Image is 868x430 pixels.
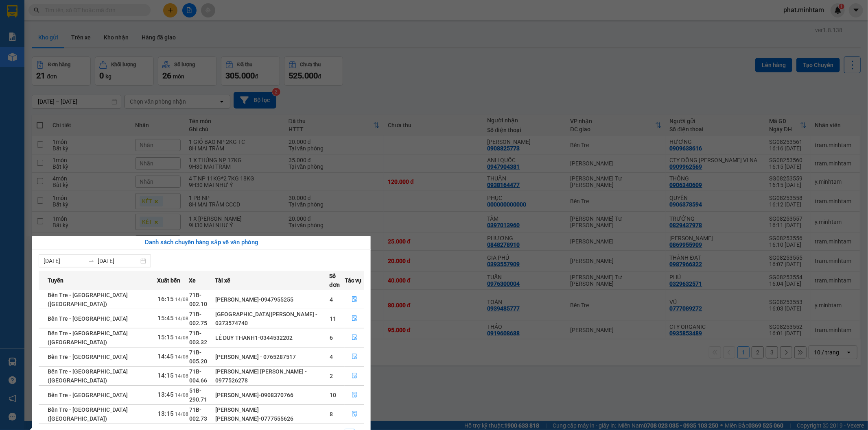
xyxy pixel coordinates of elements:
span: Xuất bến [157,276,180,285]
span: Bến Tre - [GEOGRAPHIC_DATA] [48,315,128,322]
div: [PERSON_NAME]-0908370766 [216,391,329,400]
span: Bến Tre - [GEOGRAPHIC_DATA] ([GEOGRAPHIC_DATA]) [48,368,128,384]
span: 15:45 [157,315,174,322]
span: 16:15 [157,295,174,303]
button: file-done [345,389,364,402]
span: 4 [330,354,333,360]
span: 6 [330,334,333,341]
span: 71B-002.73 [189,406,207,422]
span: to [88,258,94,264]
span: file-done [352,315,357,322]
span: file-done [352,334,357,341]
span: 13:15 [157,410,174,417]
button: file-done [345,312,364,325]
span: 14:45 [157,353,174,360]
span: 14/08 [175,411,188,417]
span: 71B-003.32 [189,330,207,345]
span: 14/08 [175,392,188,398]
input: Từ ngày [44,256,85,265]
button: file-done [345,331,364,344]
div: [PERSON_NAME] - 0765287517 [216,352,329,361]
div: LÊ DUY THANH1-0344532202 [216,333,329,342]
span: 8 [330,411,333,417]
span: file-done [352,373,357,379]
span: Bến Tre - [GEOGRAPHIC_DATA] ([GEOGRAPHIC_DATA]) [48,406,128,422]
span: 51B-290.71 [189,387,207,403]
span: Bến Tre - [GEOGRAPHIC_DATA] ([GEOGRAPHIC_DATA]) [48,292,128,307]
span: Bến Tre - [GEOGRAPHIC_DATA] [48,354,128,360]
span: 14/08 [175,297,188,302]
span: Tác vụ [345,276,361,285]
span: 71B-002.75 [189,311,207,326]
button: file-done [345,369,364,382]
span: 10 [330,392,336,398]
span: 71B-002.10 [189,292,207,307]
span: Bến Tre - [GEOGRAPHIC_DATA] [48,392,128,398]
span: 14/08 [175,354,188,360]
span: 14/08 [175,316,188,321]
button: file-done [345,293,364,306]
span: 13:45 [157,391,174,398]
span: file-done [352,392,357,398]
span: 14:15 [157,372,174,379]
span: file-done [352,411,357,417]
span: Xe [189,276,196,285]
div: Danh sách chuyến hàng sắp về văn phòng [39,238,364,248]
button: file-done [345,350,364,363]
div: [PERSON_NAME] [PERSON_NAME] - 0977526278 [216,367,329,385]
span: file-done [352,296,357,303]
span: 14/08 [175,373,188,379]
span: swap-right [88,258,94,264]
span: 4 [330,296,333,303]
span: 14/08 [175,335,188,341]
span: 2 [330,373,333,379]
span: Số đơn [329,271,344,289]
button: file-done [345,408,364,421]
span: Bến Tre - [GEOGRAPHIC_DATA] ([GEOGRAPHIC_DATA]) [48,330,128,345]
span: 15:15 [157,334,174,341]
span: Tuyến [48,276,63,285]
div: [GEOGRAPHIC_DATA][PERSON_NAME] - 0373574740 [216,310,329,328]
div: [PERSON_NAME]-0947955255 [216,295,329,304]
span: file-done [352,354,357,360]
span: 11 [330,315,336,322]
span: 71B-005.20 [189,349,207,365]
input: Đến ngày [98,256,139,265]
div: [PERSON_NAME] [PERSON_NAME]-0777555626 [216,405,329,423]
span: 71B-004.66 [189,368,207,384]
span: Tài xế [215,276,231,285]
